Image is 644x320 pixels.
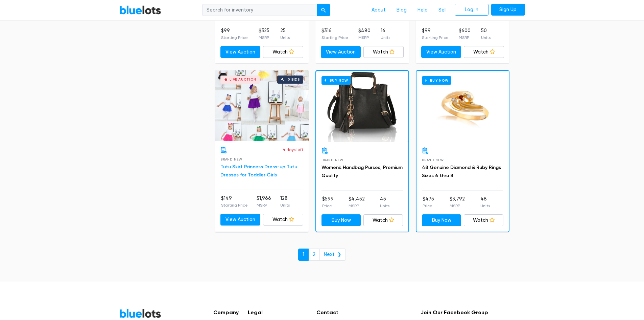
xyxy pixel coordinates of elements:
[412,4,433,17] a: Help
[221,27,248,41] li: $99
[319,249,346,261] a: Next ❯
[481,35,491,41] p: Units
[421,309,488,316] h5: Join Our Facebook Group
[380,195,389,209] li: 45
[422,158,444,162] span: Brand New
[280,195,290,208] li: 128
[421,46,461,58] a: View Auction
[322,203,334,209] p: Price
[423,195,434,209] li: $475
[480,203,490,209] p: Units
[257,202,271,208] p: MSRP
[381,35,390,41] p: Units
[455,4,488,16] a: Log In
[459,35,471,41] p: MSRP
[422,35,449,41] p: Starting Price
[349,203,365,209] p: MSRP
[308,249,320,261] a: 2
[263,46,303,58] a: Watch
[221,202,248,208] p: Starting Price
[220,157,242,161] span: Brand New
[220,164,297,178] a: Tutu Skirt Princess Dress-up Tutu Dresses for Toddler Girls
[263,214,303,226] a: Watch
[220,214,261,226] a: View Auction
[220,46,261,58] a: View Auction
[213,309,239,316] h5: Company
[464,46,504,58] a: Watch
[491,4,525,16] a: Sign Up
[280,27,290,41] li: 25
[221,195,248,208] li: $149
[422,165,501,178] a: 48 Genuine Diamond & Ruby Rings Sizes 6 thru 8
[423,203,434,209] p: Price
[358,27,371,41] li: $480
[391,4,412,17] a: Blog
[283,147,303,153] p: 4 days left
[422,76,451,85] h6: Buy Now
[316,309,411,316] h5: Contact
[322,195,334,209] li: $599
[259,35,269,41] p: MSRP
[416,71,509,142] a: Buy Now
[321,158,343,162] span: Brand New
[380,203,389,209] p: Units
[321,214,361,227] a: Buy Now
[321,35,348,41] p: Starting Price
[321,46,361,58] a: View Auction
[422,214,461,227] a: Buy Now
[257,195,271,208] li: $1,966
[230,78,256,81] div: Live Auction
[349,195,365,209] li: $4,452
[119,308,161,318] a: BlueLots
[450,195,465,209] li: $3,792
[321,76,351,85] h6: Buy Now
[259,27,269,41] li: $325
[422,27,449,41] li: $99
[321,165,403,178] a: Women's Handbag Purses, Premium Quality
[381,27,390,41] li: 16
[363,214,403,227] a: Watch
[248,309,307,316] h5: Legal
[215,70,309,141] a: Live Auction 0 bids
[450,203,465,209] p: MSRP
[221,35,248,41] p: Starting Price
[280,202,290,208] p: Units
[298,249,309,261] a: 1
[358,35,371,41] p: MSRP
[202,4,317,16] input: Search for inventory
[480,195,490,209] li: 48
[366,4,391,17] a: About
[363,46,404,58] a: Watch
[280,35,290,41] p: Units
[464,214,503,227] a: Watch
[288,78,300,81] div: 0 bids
[316,71,408,142] a: Buy Now
[321,27,348,41] li: $316
[433,4,452,17] a: Sell
[481,27,491,41] li: 50
[119,5,161,15] a: BlueLots
[459,27,471,41] li: $600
